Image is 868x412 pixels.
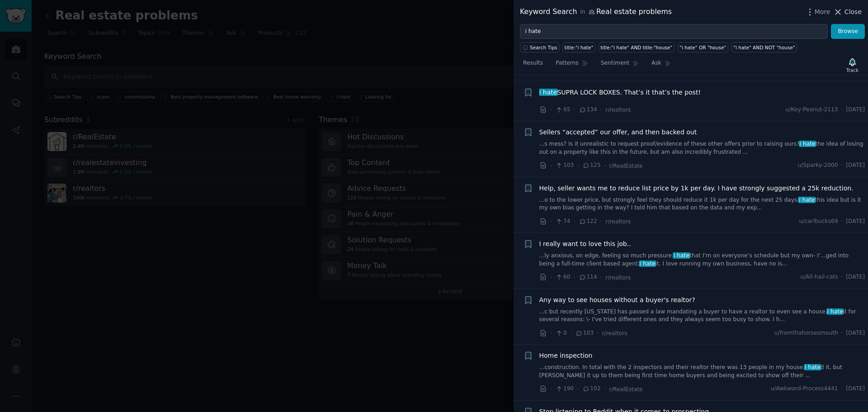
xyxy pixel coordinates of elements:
[539,295,695,305] a: Any way to see houses without a buyer's realtor?
[539,184,854,193] a: Help, seller wants me to reduce list price by 1k per day. I have strongly suggested a 25k reduction.
[539,88,701,97] a: i hateSUPRA LOCK BOXES. That’s it that’s the post!
[602,330,627,336] span: r/realtors
[555,385,574,393] span: 190
[774,329,838,337] span: u/fromthahorsesmouth
[599,42,675,52] a: title:"i hate" AND title:"house"
[605,218,631,225] span: r/realtors
[799,141,816,147] span: i hate
[846,273,865,281] span: [DATE]
[841,385,843,393] span: ·
[841,106,843,114] span: ·
[604,161,606,170] span: ·
[539,128,697,137] a: Sellers “accepted” our offer, and then backed out
[538,89,558,96] span: i hate
[798,197,815,203] span: i hate
[841,273,843,281] span: ·
[523,59,543,67] span: Results
[843,56,862,75] button: Track
[601,59,629,67] span: Sentiment
[575,329,594,337] span: 103
[555,106,570,114] span: 65
[550,328,552,338] span: ·
[799,218,838,226] span: u/carlbucks69
[555,273,570,281] span: 60
[582,161,601,170] span: 125
[673,252,690,259] span: i hate
[841,218,843,226] span: ·
[805,7,830,17] button: More
[555,218,570,226] span: 74
[539,252,865,268] a: ...ly anxious, on edge, feeling so much pressure.i hatethat I’m on everyone’s schedule but my own...
[846,218,865,226] span: [DATE]
[846,329,865,337] span: [DATE]
[579,218,597,226] span: 122
[678,42,728,52] a: "i hate" OR "house"
[609,386,642,393] span: r/RealEstate
[539,308,865,324] a: ...c but recently [US_STATE] has passed a law mandating a buyer to have a realtor to even see a h...
[550,161,552,170] span: ·
[539,351,593,360] a: Home inspection
[555,329,566,337] span: 0
[785,106,838,114] span: u/Key-Peanut-2113
[597,328,599,338] span: ·
[800,273,838,281] span: u/All-hail-cats
[550,384,552,394] span: ·
[600,44,672,51] div: title:"i hate" AND title:"house"
[846,67,859,73] div: Track
[562,42,595,52] a: title:"i hate"
[577,384,579,394] span: ·
[565,44,594,51] div: title:"i hate"
[577,161,579,170] span: ·
[679,44,726,51] div: "i hate" OR "house"
[841,161,843,170] span: ·
[539,364,865,379] a: ...construction. In total with the 2 inspectors and their realtor there was 13 people in my house...
[539,140,865,156] a: ...s mess? Is it unrealistic to request proof/evidence of these other offers prior to raising our...
[520,24,828,39] input: Try a keyword related to your business
[651,59,661,67] span: Ask
[552,56,591,75] a: Patterns
[579,273,597,281] span: 114
[648,56,674,75] a: Ask
[846,385,865,393] span: [DATE]
[555,161,574,170] span: 103
[600,105,602,114] span: ·
[580,8,585,16] span: in
[582,385,601,393] span: 102
[771,385,838,393] span: u/Awkward-Process4441
[846,106,865,114] span: [DATE]
[550,273,552,282] span: ·
[539,239,631,249] a: I really want to love this job..
[815,7,830,17] span: More
[574,273,576,282] span: ·
[826,308,844,315] span: i hate
[579,106,597,114] span: 134
[574,105,576,114] span: ·
[520,56,546,75] a: Results
[570,328,572,338] span: ·
[804,364,821,370] span: i hate
[600,273,602,282] span: ·
[530,44,557,51] span: Search Tips
[831,24,865,39] button: Browse
[844,7,862,17] span: Close
[833,7,862,17] button: Close
[841,329,843,337] span: ·
[598,56,642,75] a: Sentiment
[604,384,606,394] span: ·
[520,6,672,18] div: Keyword Search Real estate problems
[797,161,838,170] span: u/Sparky-2000
[550,105,552,114] span: ·
[605,107,631,113] span: r/realtors
[733,44,795,51] div: "i hate" AND NOT "house"
[539,88,701,97] span: SUPRA LOCK BOXES. That’s it that’s the post!
[574,217,576,226] span: ·
[605,275,631,281] span: r/realtors
[731,42,797,52] a: "i hate" AND NOT "house"
[556,59,578,67] span: Patterns
[600,217,602,226] span: ·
